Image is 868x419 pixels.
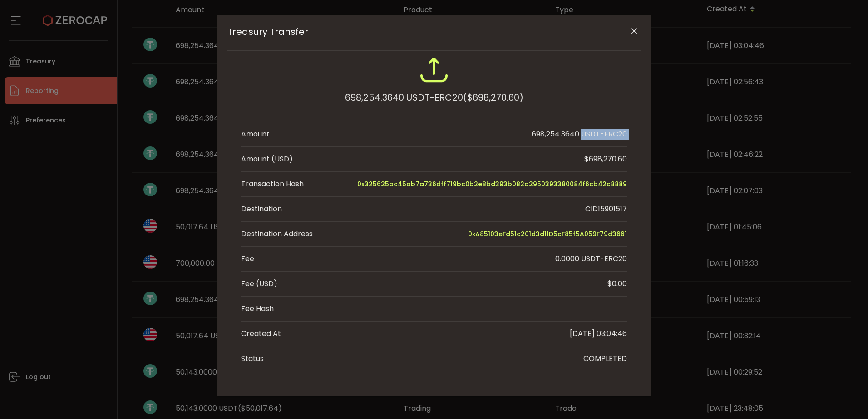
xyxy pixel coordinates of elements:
span: 0xA85103eFd51c201d3d11D5cF85f5A059F79d3661 [468,229,627,239]
div: Amount (USD) [241,154,293,165]
div: Amount [241,129,270,140]
div: Fee (USD) [241,278,277,289]
div: Transaction Hash [241,179,304,190]
div: CID15901517 [585,204,627,214]
div: COMPLETED [583,353,627,364]
div: 0.0000 USDT-ERC20 [555,253,627,264]
div: $0.00 [607,278,627,289]
iframe: Chat Widget [823,375,868,419]
div: 698,254.3640 USDT-ERC20 [345,89,523,106]
div: Fee Hash [241,303,274,314]
span: Treasury Transfer [227,26,599,37]
div: Status [241,353,264,364]
div: Fee [241,253,254,264]
button: Close [626,24,642,39]
span: 0x325625ac45ab7a736dff719bc0b2e8bd393b082d2950393380084f6cb42c8889 [357,179,627,190]
div: $698,270.60 [584,154,627,165]
div: [DATE] 03:04:46 [570,328,627,339]
div: Destination [241,204,282,214]
div: 698,254.3640 USDT-ERC20 [532,129,627,140]
div: Destination Address [241,229,313,239]
div: Created At [241,328,281,339]
div: Treasury Transfer [217,15,651,396]
span: ($698,270.60) [463,89,523,106]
